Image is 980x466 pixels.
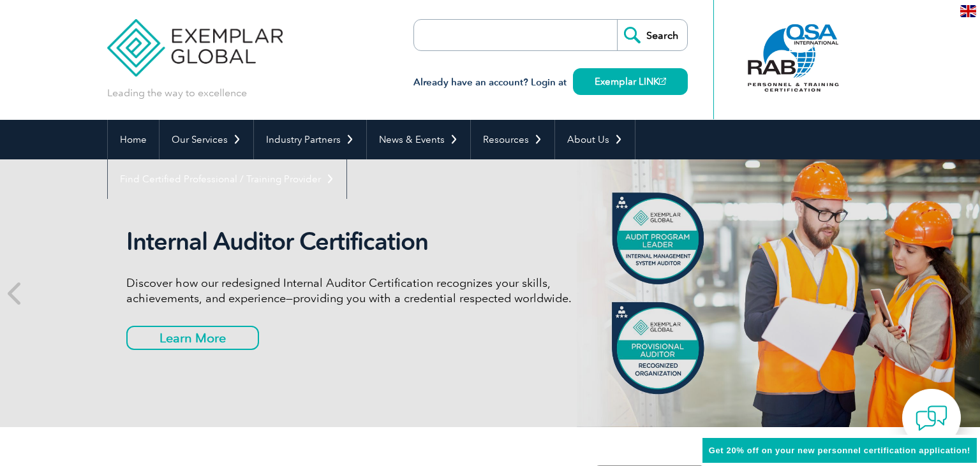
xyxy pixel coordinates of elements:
a: News & Events [367,120,470,159]
a: Exemplar LINK [573,68,688,95]
img: contact-chat.png [916,402,947,434]
span: Get 20% off on your new personnel certification application! [709,446,970,455]
a: Resources [471,120,554,159]
a: Industry Partners [254,120,366,159]
input: Search [617,20,687,50]
img: en [960,5,976,17]
img: open_square.png [659,78,666,85]
h2: Internal Auditor Certification [126,227,605,256]
a: Home [108,120,159,159]
a: Our Services [160,120,253,159]
a: Learn More [126,326,259,350]
p: Discover how our redesigned Internal Auditor Certification recognizes your skills, achievements, ... [126,275,605,306]
h3: Already have an account? Login at [413,75,688,91]
a: Find Certified Professional / Training Provider [108,159,346,199]
p: Leading the way to excellence [107,86,247,100]
a: About Us [555,120,635,159]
